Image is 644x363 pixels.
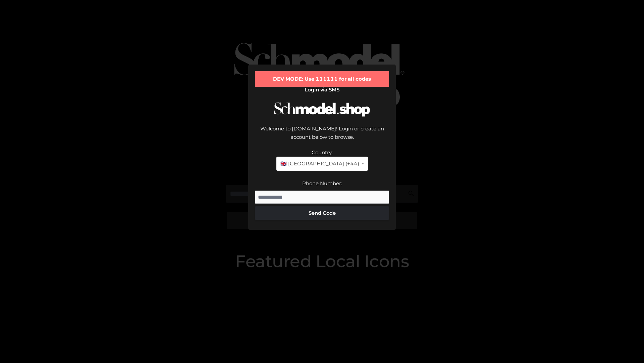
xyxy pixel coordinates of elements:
div: Welcome to [DOMAIN_NAME]! Login or create an account below to browse. [255,124,389,148]
label: Phone Number: [302,180,342,187]
span: 🇬🇧 [GEOGRAPHIC_DATA] (+44) [280,159,359,168]
h2: Login via SMS [255,87,389,93]
img: Schmodel Logo [272,96,372,123]
button: Send Code [255,206,389,220]
label: Country: [312,149,333,156]
div: DEV MODE: Use 111111 for all codes [255,71,389,87]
